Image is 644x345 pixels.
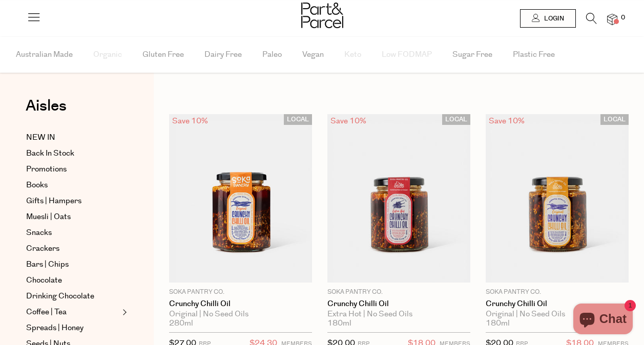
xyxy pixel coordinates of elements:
[570,304,636,337] inbox-online-store-chat: Shopify online store chat
[26,132,55,144] span: NEW IN
[327,288,470,297] p: Soka Pantry Co.
[204,37,242,73] span: Dairy Free
[327,319,351,328] span: 180ml
[26,179,119,191] a: Books
[169,114,211,128] div: Save 10%
[26,306,119,318] a: Coffee | Tea
[26,227,52,239] span: Snacks
[26,98,67,124] a: Aisles
[327,114,369,128] div: Save 10%
[169,319,193,328] span: 280ml
[542,14,564,23] span: Login
[169,114,312,283] img: Crunchy Chilli Oil
[520,9,576,28] a: Login
[26,195,119,207] a: Gifts | Hampers
[327,114,470,283] img: Crunchy Chilli Oil
[327,310,470,319] div: Extra Hot | No Seed Oils
[301,3,343,28] img: Part&Parcel
[26,243,119,255] a: Crackers
[486,310,629,319] div: Original | No Seed Oils
[442,114,470,125] span: LOCAL
[26,211,71,223] span: Muesli | Oats
[142,37,184,73] span: Gluten Free
[26,147,74,160] span: Back In Stock
[26,258,119,271] a: Bars | Chips
[169,310,312,319] div: Original | No Seed Oils
[452,37,492,73] span: Sugar Free
[26,258,69,271] span: Bars | Chips
[16,37,73,73] span: Australian Made
[26,322,84,334] span: Spreads | Honey
[607,14,617,25] a: 0
[382,37,432,73] span: Low FODMAP
[486,288,629,297] p: Soka Pantry Co.
[169,288,312,297] p: Soka Pantry Co.
[26,306,67,318] span: Coffee | Tea
[93,37,122,73] span: Organic
[486,299,629,309] a: Crunchy Chilli Oil
[26,290,119,303] a: Drinking Chocolate
[327,299,470,309] a: Crunchy Chilli Oil
[302,37,324,73] span: Vegan
[486,114,629,283] img: Crunchy Chilli Oil
[26,274,62,287] span: Chocolate
[26,163,119,176] a: Promotions
[344,37,361,73] span: Keto
[26,195,81,207] span: Gifts | Hampers
[26,290,94,303] span: Drinking Chocolate
[169,299,312,309] a: Crunchy Chilli Oil
[120,306,127,318] button: Expand/Collapse Coffee | Tea
[618,13,628,23] span: 0
[26,179,48,191] span: Books
[284,114,312,125] span: LOCAL
[262,37,282,73] span: Paleo
[513,37,555,73] span: Plastic Free
[26,147,119,160] a: Back In Stock
[26,211,119,223] a: Muesli | Oats
[26,227,119,239] a: Snacks
[26,274,119,287] a: Chocolate
[26,322,119,334] a: Spreads | Honey
[486,319,510,328] span: 180ml
[26,132,119,144] a: NEW IN
[26,243,59,255] span: Crackers
[26,163,67,176] span: Promotions
[26,95,67,117] span: Aisles
[600,114,629,125] span: LOCAL
[486,114,528,128] div: Save 10%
